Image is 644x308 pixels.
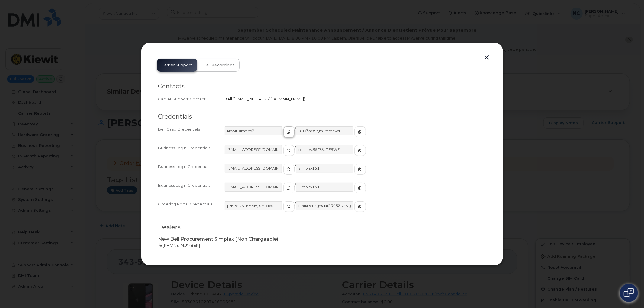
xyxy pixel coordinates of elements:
div: / [225,183,486,199]
div: Business Login Credentials [158,145,225,161]
button: copy to clipboard [354,201,366,212]
div: Bell Caso Credentials [158,126,225,143]
button: copy to clipboard [283,145,295,156]
span: Call Recordings [204,63,235,68]
p: New Bell Procurement Simplex (Non Chargeable) [158,236,486,243]
h2: Dealers [158,224,486,231]
button: copy to clipboard [354,164,366,175]
button: copy to clipboard [354,183,366,193]
button: copy to clipboard [354,126,366,137]
span: Bell [225,97,232,101]
button: copy to clipboard [283,164,295,175]
div: Business Login Credentials [158,164,225,180]
h2: Credentials [158,113,486,120]
button: copy to clipboard [283,126,295,137]
div: Ordering Portal Credentials [158,201,225,218]
button: copy to clipboard [283,201,295,212]
img: Open chat [624,288,634,298]
div: Carrier Support Contact [158,96,225,102]
h2: Contacts [158,83,486,90]
div: / [225,201,486,218]
div: / [225,145,486,161]
div: Business Login Credentials [158,183,225,199]
span: [EMAIL_ADDRESS][DOMAIN_NAME] [234,97,304,101]
button: copy to clipboard [354,145,366,156]
div: / [225,164,486,180]
div: / [225,126,486,143]
p: [PHONE_NUMBER] [158,243,486,248]
button: copy to clipboard [283,183,295,193]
